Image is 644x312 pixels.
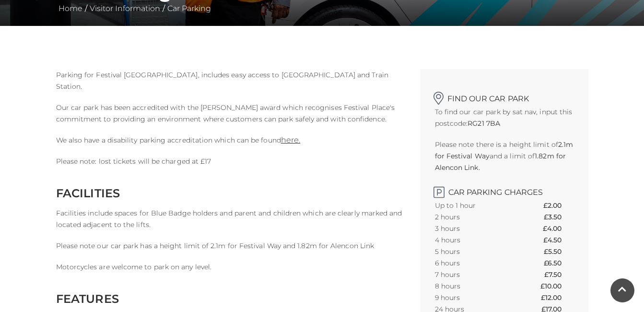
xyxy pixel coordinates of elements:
p: To find our car park by sat nav, input this postcode: [435,106,574,129]
p: Our car park has been accredited with the [PERSON_NAME] award which recognises Festival Place's c... [56,102,406,125]
th: 6 hours [435,257,512,269]
p: Motorcycles are welcome to park on any level. [56,261,406,273]
a: Home [56,4,85,13]
th: £7.50 [544,269,574,280]
th: £5.50 [544,246,574,257]
a: Visitor Information [87,4,163,13]
th: 2 hours [435,211,512,223]
th: 3 hours [435,223,512,234]
a: here. [281,135,300,144]
th: Up to 1 hour [435,200,512,211]
h2: FACILITIES [56,186,406,200]
th: £10.00 [540,280,574,292]
th: 4 hours [435,234,512,246]
p: We also have a disability parking accreditation which can be found [56,134,406,146]
p: Please note: lost tickets will be charged at £17 [56,156,406,167]
th: 5 hours [435,246,512,257]
th: £6.50 [544,257,574,269]
th: £4.00 [543,223,574,234]
a: Car Parking [165,4,213,13]
th: £4.50 [543,234,574,246]
th: £2.00 [543,200,574,211]
h2: Find our car park [435,88,574,103]
th: £3.50 [544,211,574,223]
th: 9 hours [435,292,512,303]
th: £12.00 [541,292,574,303]
span: Parking for Festival [GEOGRAPHIC_DATA], includes easy access to [GEOGRAPHIC_DATA] and Train Station. [56,71,388,91]
th: 8 hours [435,280,512,292]
th: 7 hours [435,269,512,280]
p: Facilities include spaces for Blue Badge holders and parent and children which are clearly marked... [56,207,406,230]
p: Please note our car park has a height limit of 2.1m for Festival Way and 1.82m for Alencon Link [56,240,406,252]
h2: FEATURES [56,292,406,306]
p: Please note there is a height limit of and a limit of [435,139,574,173]
strong: RG21 7BA [468,119,500,128]
h2: Car Parking Charges [435,183,574,197]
